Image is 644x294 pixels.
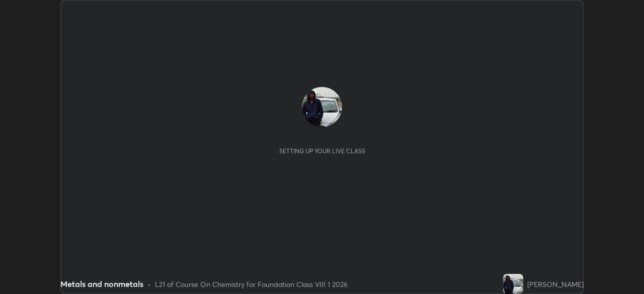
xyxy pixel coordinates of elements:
div: [PERSON_NAME] [527,279,584,289]
div: Setting up your live class [279,147,365,155]
div: Metals and nonmetals [60,278,143,290]
img: f991eeff001c4949acf00ac8e21ffa6c.jpg [503,274,523,294]
div: • [147,279,151,289]
img: f991eeff001c4949acf00ac8e21ffa6c.jpg [302,87,342,127]
div: L21 of Course On Chemistry for Foundation Class VIII 1 2026 [155,279,348,289]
